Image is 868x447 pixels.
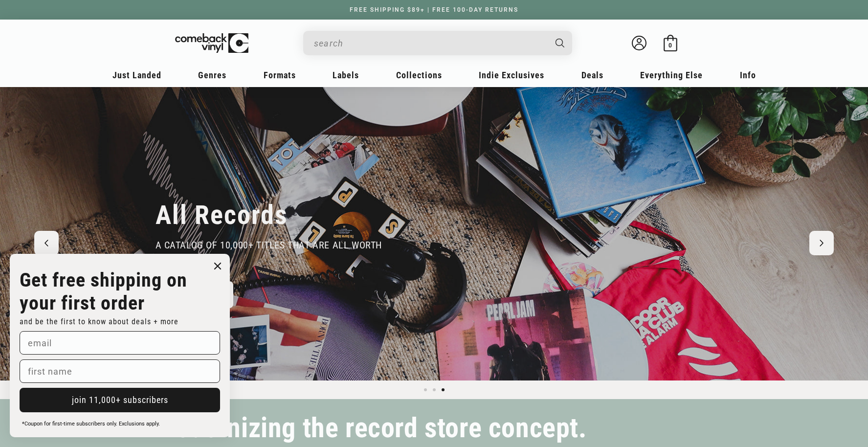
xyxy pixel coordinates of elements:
button: Next slide [809,231,834,255]
span: Info [740,70,756,80]
span: Deals [581,70,603,80]
input: When autocomplete results are available use up and down arrows to review and enter to select [314,33,546,53]
h2: Modernizing the record store concept. [156,417,587,440]
span: Formats [264,70,296,80]
button: Load slide 2 of 3 [430,385,439,394]
a: FREE SHIPPING $89+ | FREE 100-DAY RETURNS [340,6,528,13]
span: 0 [668,42,672,49]
button: Close dialog [210,259,225,273]
span: Indie Exclusives [479,70,544,80]
span: Just Landed [112,70,161,80]
h2: All Records [156,199,288,231]
button: Load slide 3 of 3 [439,385,447,394]
button: Previous slide [34,231,59,255]
span: Everything Else [640,70,703,80]
div: Search [303,31,572,55]
input: first name [20,359,220,383]
span: *Coupon for first-time subscribers only. Exclusions apply. [22,421,160,427]
button: join 11,000+ subscribers [20,388,220,412]
span: Genres [198,70,226,80]
span: Collections [396,70,442,80]
span: a catalog of 10,000+ Titles that are all worth discovering. [156,239,382,268]
button: Load slide 1 of 3 [421,385,430,394]
strong: Get free shipping on your first order [20,268,187,314]
button: Search [547,31,573,55]
input: email [20,331,220,355]
span: and be the first to know about deals + more [20,317,178,326]
span: Labels [333,70,359,80]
